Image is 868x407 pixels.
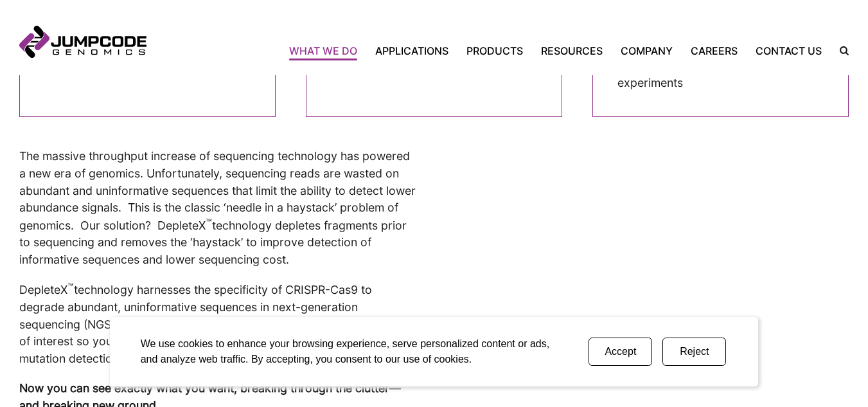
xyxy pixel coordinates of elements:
a: Resources [532,43,612,59]
span: We use cookies to enhance your browsing experience, serve personalized content or ads, and analyz... [141,338,550,365]
sup: ™ [67,282,74,293]
label: Search the site. [831,46,849,55]
a: Contact Us [747,43,831,59]
nav: Primary Navigation [146,43,831,59]
a: What We Do [289,43,366,59]
a: Careers [682,43,747,59]
iframe: CRISPRclean™ Technology - Introduction [449,148,849,373]
p: DepleteX technology harnesses the specificity of CRISPR-Cas9 to degrade abundant, uninformative s... [19,281,419,367]
a: Company [612,43,682,59]
button: Accept [589,338,652,366]
button: Reject [662,338,726,366]
sup: ™ [206,218,212,228]
a: Applications [366,43,457,59]
a: Products [457,43,532,59]
p: The massive throughput increase of sequencing technology has powered a new era of genomics. Unfor... [19,148,419,268]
